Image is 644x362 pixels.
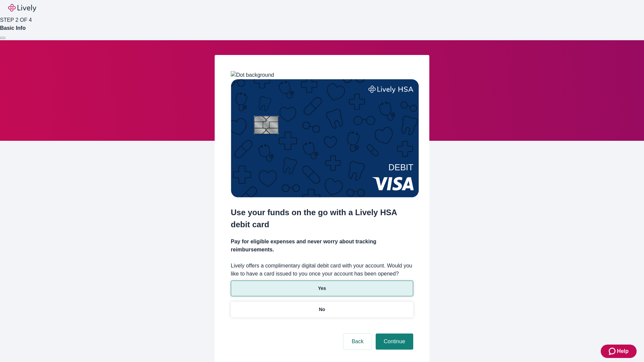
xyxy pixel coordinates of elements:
[231,302,413,317] button: No
[601,345,637,358] button: Zendesk support iconHelp
[231,71,274,79] img: Dot background
[8,4,36,12] img: Lively
[343,334,372,350] button: Back
[617,347,629,355] span: Help
[231,206,413,231] h2: Use your funds on the go with a Lively HSA debit card
[319,306,325,313] p: No
[231,238,413,254] h4: Pay for eligible expenses and never worry about tracking reimbursements.
[318,285,326,292] p: Yes
[231,79,419,197] img: Debit card
[231,262,413,278] label: Lively offers a complimentary digital debit card with your account. Would you like to have a card...
[609,347,617,355] svg: Zendesk support icon
[231,281,413,296] button: Yes
[376,334,413,350] button: Continue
